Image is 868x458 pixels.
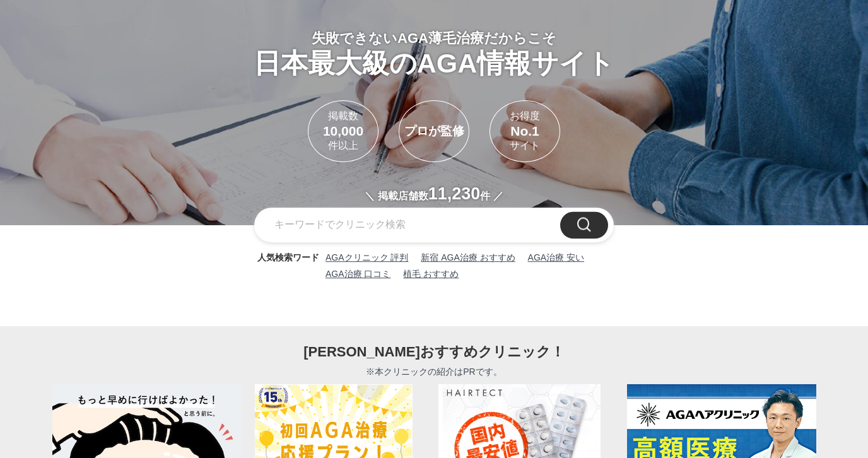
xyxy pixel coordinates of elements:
a: 植毛 おすすめ [403,269,459,280]
span: 10,000 [308,124,378,139]
h2: [PERSON_NAME]おすすめクリニック！ [9,343,859,361]
span: AGA治療 口コミ [325,269,390,279]
dt: 人気検索ワード [257,252,319,285]
input: 検索 [560,211,608,239]
span: プロが監修 [404,123,464,139]
a: AGA治療 口コミ [325,269,390,280]
span: 新宿 AGA治療 おすすめ [421,252,515,262]
div: 掲載数 件以上 [308,100,378,162]
div: お得度 サイト [490,100,560,162]
a: AGAクリニック 評判 [325,252,408,264]
input: キーワードでクリニック検索 [254,208,614,242]
a: 新宿 AGA治療 おすすめ [421,252,515,264]
span: AGAクリニック 評判 [325,252,408,262]
span: AGA治療 安い [528,252,584,262]
span: 植毛 おすすめ [403,269,459,279]
a: AGA治療 安い [528,252,584,264]
span: No.1 [490,124,560,139]
p: ※本クリニックの紹介はPRです。 [9,367,859,378]
span: 11,230 [428,185,481,204]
